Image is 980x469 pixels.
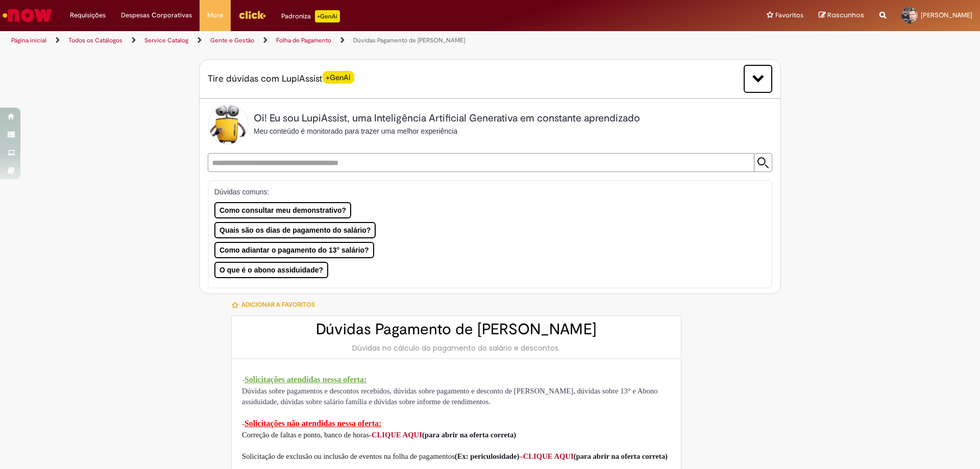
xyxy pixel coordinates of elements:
button: Quais são os dias de pagamento do salário? [214,222,376,238]
button: O que é o abono assiduidade? [214,262,328,278]
a: Todos os Catálogos [68,36,122,44]
p: Dúvidas sobre pagamentos e descontos recebidos, dúvidas sobre pagamento e desconto de [PERSON_NAM... [242,386,671,407]
span: - [369,431,372,439]
input: Submit [754,154,772,171]
div: Padroniza [281,10,340,22]
span: Despesas Corporativas [121,10,192,20]
h2: Oi! Eu sou LupiAssist, uma Inteligência Artificial Generativa em constante aprendizado [254,113,640,124]
a: Folha de Pagamento [276,36,331,44]
span: Favoritos [775,10,803,20]
span: Meu conteúdo é monitorado para trazer uma melhor experiência [254,127,457,135]
button: Adicionar a Favoritos [231,294,321,315]
a: CLIQUE AQUI [523,452,574,460]
span: Rascunhos [827,10,864,20]
span: Requisições [70,10,106,20]
a: CLIQUE AQUI [372,431,422,439]
span: Solicitação de exclusão ou inclusão de eventos na folha de pagamentos [242,452,455,460]
span: (para abrir na oferta correta) [422,431,516,439]
span: +GenAI [323,71,354,84]
span: Solicitações não atendidas nessa oferta: [244,419,381,428]
p: +GenAi [315,10,340,22]
button: Como consultar meu demonstrativo? [214,202,351,218]
p: Dúvidas comuns: [214,187,752,197]
a: Página inicial [11,36,46,44]
span: – [519,452,523,460]
span: More [207,10,223,20]
span: (para abrir na oferta correta) [574,452,668,460]
a: Dúvidas Pagamento de [PERSON_NAME] [353,36,465,44]
img: click_logo_yellow_360x200.png [238,7,266,22]
img: Lupi [208,104,249,145]
span: - [242,419,244,428]
a: Service Catalog [144,36,188,44]
img: ServiceNow [1,5,54,26]
span: - [242,376,244,384]
span: Solicitações atendidas nessa oferta: [244,375,367,384]
span: Correção de faltas e ponto, banco de horas [242,431,369,439]
div: Dúvidas no cálculo do pagamento do salário e descontos. [242,343,671,353]
span: [PERSON_NAME] [921,11,972,19]
button: Como adiantar o pagamento do 13° salário? [214,242,374,258]
a: Rascunhos [819,11,864,20]
h2: Dúvidas Pagamento de [PERSON_NAME] [242,321,671,338]
ul: Trilhas de página [8,31,646,50]
span: Adicionar a Favoritos [241,301,315,309]
a: Gente e Gestão [210,36,254,44]
span: Tire dúvidas com LupiAssist [208,72,354,85]
span: (Ex: periculosidade) [455,452,668,460]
